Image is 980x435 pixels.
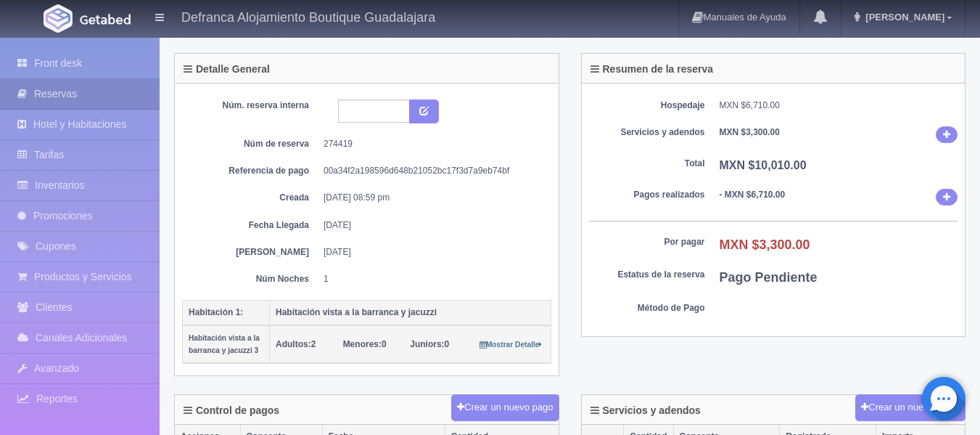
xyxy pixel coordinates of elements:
[720,127,780,137] b: MXN $3,300.00
[193,246,309,259] dt: [PERSON_NAME]
[44,4,73,33] img: Getabed
[276,339,316,349] span: 2
[324,192,540,204] dd: [DATE] 08:59 pm
[589,158,705,170] dt: Total
[410,339,444,349] strong: Juniors:
[184,405,279,416] h4: Control de pagos
[589,126,705,139] dt: Servicios y adendos
[720,270,818,285] b: Pago Pendiente
[184,64,270,75] h4: Detalle General
[193,99,309,112] dt: Núm. reserva interna
[270,300,551,325] th: Habitación vista a la barranca y jacuzzi
[862,12,944,23] span: [PERSON_NAME]
[720,237,810,252] b: MXN $3,300.00
[193,165,309,177] dt: Referencia de pago
[189,334,260,354] small: Habitación vista a la barranca y jacuzzi 3
[324,138,540,150] dd: 274419
[276,339,311,349] strong: Adultos:
[343,339,382,349] strong: Menores:
[590,405,701,416] h4: Servicios y adendos
[589,269,705,281] dt: Estatus de la reserva
[589,302,705,314] dt: Método de Pago
[410,339,449,349] span: 0
[193,192,309,204] dt: Creada
[589,99,705,112] dt: Hospedaje
[80,14,131,25] img: Getabed
[324,246,540,259] dd: [DATE]
[479,341,543,349] small: Mostrar Detalle
[479,339,543,349] a: Mostrar Detalle
[451,394,559,421] button: Crear un nuevo pago
[193,273,309,285] dt: Núm Noches
[720,99,958,112] dd: MXN $6,710.00
[590,64,714,75] h4: Resumen de la reserva
[589,236,705,248] dt: Por pagar
[720,159,807,171] b: MXN $10,010.00
[189,307,243,317] b: Habitación 1:
[324,165,540,177] dd: 00a34f2a198596d648b21052bc17f3d7a9eb74bf
[720,190,786,200] b: - MXN $6,710.00
[343,339,387,349] span: 0
[193,138,309,150] dt: Núm de reserva
[193,219,309,232] dt: Fecha Llegada
[855,394,965,421] button: Crear un nuevo cargo
[589,189,705,201] dt: Pagos realizados
[324,219,540,232] dd: [DATE]
[324,273,540,285] dd: 1
[181,7,435,25] h4: Defranca Alojamiento Boutique Guadalajara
